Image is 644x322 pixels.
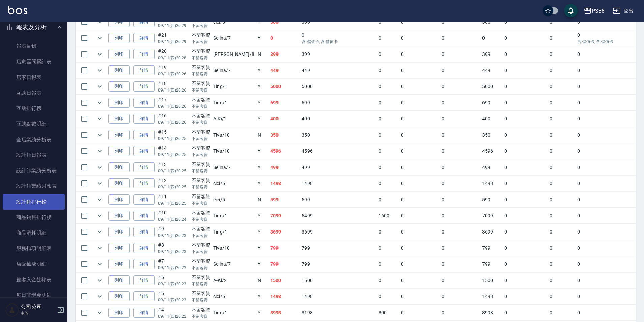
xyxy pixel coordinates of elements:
td: Y [256,30,269,46]
p: 09/11 (四) 20:26 [158,71,188,77]
button: expand row [95,162,105,172]
p: 09/11 (四) 20:25 [158,136,188,142]
td: 4596 [300,143,377,159]
button: 列印 [108,211,130,221]
td: 0 [503,14,548,30]
p: 不留客資 [192,200,210,206]
td: 0 [399,224,440,240]
td: 0 [503,208,548,224]
button: expand row [95,130,105,140]
td: 0 [503,111,548,127]
td: 0 [399,111,440,127]
div: 不留客資 [192,161,210,168]
td: 0 [503,176,548,191]
td: 0 [440,143,481,159]
td: 0 [377,63,399,78]
button: 列印 [108,227,130,237]
a: 詳情 [133,162,155,173]
p: 不留客資 [192,232,210,239]
a: 詳情 [133,243,155,253]
td: 499 [300,159,377,175]
a: 設計師日報表 [3,147,65,163]
td: #20 [156,46,190,62]
td: 0 [548,176,576,191]
td: 0 [399,30,440,46]
td: 0 [548,30,576,46]
h5: 公司公司 [21,303,55,310]
td: 0 [377,111,399,127]
td: N [256,127,269,143]
td: 3699 [480,224,503,240]
td: 0 [399,208,440,224]
a: 商品銷售排行榜 [3,210,65,225]
a: 店家日報表 [3,70,65,85]
td: 0 [399,159,440,175]
td: 5000 [480,79,503,95]
td: 0 [548,63,576,78]
td: 699 [300,95,377,111]
p: 09/11 (四) 20:26 [158,119,188,126]
button: 列印 [108,291,130,302]
button: expand row [95,259,105,269]
a: 店家區間累計表 [3,54,65,69]
button: expand row [95,65,105,75]
div: 不留客資 [192,193,210,200]
button: expand row [95,194,105,205]
a: 詳情 [133,98,155,108]
button: expand row [95,275,105,285]
a: 詳情 [133,49,155,60]
p: 09/11 (四) 20:26 [158,87,188,93]
a: 店販抽成明細 [3,256,65,272]
td: #16 [156,111,190,127]
td: 0 [503,79,548,95]
td: #18 [156,79,190,95]
div: 不留客資 [192,64,210,71]
p: 09/11 (四) 20:25 [158,168,188,174]
td: 0 [377,46,399,62]
a: 詳情 [133,178,155,189]
a: 設計師業績分析表 [3,163,65,178]
td: Y [256,143,269,159]
a: 詳情 [133,275,155,286]
button: 列印 [108,162,130,173]
td: 0 [548,111,576,127]
td: 0 [548,127,576,143]
td: Y [256,111,269,127]
td: 0 [503,224,548,240]
td: 0 [548,14,576,30]
td: #17 [156,95,190,111]
td: Tiva /10 [212,127,256,143]
p: 不留客資 [192,152,210,158]
td: 0 [377,240,399,256]
td: #21 [156,30,190,46]
td: 0 [548,159,576,175]
td: 0 [548,224,576,240]
td: 599 [480,192,503,208]
td: 4596 [269,143,300,159]
td: 0 [440,14,481,30]
button: expand row [95,178,105,188]
td: 0 [440,46,481,62]
a: 詳情 [133,227,155,237]
td: Y [256,14,269,30]
button: 列印 [108,17,130,27]
p: 不留客資 [192,39,210,45]
a: 互助日報表 [3,85,65,101]
td: Ting /1 [212,224,256,240]
a: 設計師排行榜 [3,194,65,210]
td: 400 [480,111,503,127]
td: 300 [269,14,300,30]
td: 1600 [377,208,399,224]
td: 1498 [480,176,503,191]
td: Y [256,224,269,240]
button: 列印 [108,130,130,140]
a: 詳情 [133,65,155,76]
p: 09/11 (四) 20:23 [158,232,188,239]
p: 不留客資 [192,216,210,222]
td: #11 [156,192,190,208]
td: 0 [399,176,440,191]
td: #15 [156,127,190,143]
div: 不留客資 [192,48,210,55]
td: 699 [269,95,300,111]
button: 列印 [108,243,130,253]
